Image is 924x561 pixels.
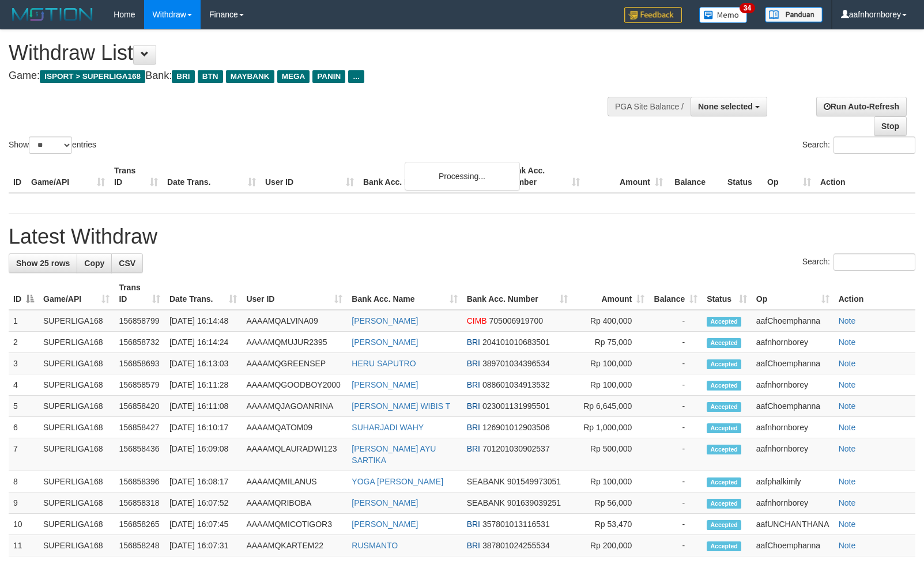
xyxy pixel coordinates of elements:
td: aafnhornborey [752,332,834,353]
td: AAAAMQJAGOANRINA [242,396,347,417]
th: Balance [667,160,723,193]
div: Processing... [405,162,520,191]
td: Rp 53,470 [572,514,649,535]
label: Search: [802,137,915,154]
span: Copy 705006919700 to clipboard [489,316,543,325]
th: Balance: activate to sort column ascending [649,277,702,310]
span: BRI [172,70,194,83]
td: - [649,396,702,417]
td: Rp 100,000 [572,353,649,374]
th: Op [763,160,816,193]
td: AAAAMQMUJUR2395 [242,332,347,353]
input: Search: [834,137,915,154]
img: MOTION_logo.png [9,6,96,23]
a: [PERSON_NAME] [352,338,418,347]
td: 156858318 [114,492,165,514]
span: BRI [467,541,480,550]
td: SUPERLIGA168 [39,438,114,471]
th: Action [834,277,915,310]
td: - [649,374,702,396]
td: [DATE] 16:13:03 [165,353,242,374]
td: aafnhornborey [752,438,834,471]
span: 34 [740,3,755,13]
th: Trans ID: activate to sort column ascending [114,277,165,310]
td: 2 [9,332,39,353]
td: 156858579 [114,374,165,396]
span: Copy 387801024255534 to clipboard [482,541,550,550]
td: 156858420 [114,396,165,417]
span: Accepted [707,541,741,551]
th: Amount: activate to sort column ascending [572,277,649,310]
span: Copy 357801013116531 to clipboard [482,520,550,529]
a: Run Auto-Refresh [816,97,907,116]
span: Copy 901549973051 to clipboard [507,477,561,486]
div: PGA Site Balance / [608,97,691,116]
td: SUPERLIGA168 [39,471,114,492]
span: Copy 088601034913532 to clipboard [482,380,550,389]
span: SEABANK [467,477,505,486]
th: Status: activate to sort column ascending [702,277,752,310]
a: [PERSON_NAME] WIBIS T [352,401,450,411]
a: Note [839,380,856,389]
a: Note [839,520,856,529]
td: AAAAMQKARTEM22 [242,535,347,556]
a: [PERSON_NAME] [352,380,418,389]
td: - [649,417,702,438]
td: 8 [9,471,39,492]
td: SUPERLIGA168 [39,535,114,556]
td: - [649,310,702,332]
span: MAYBANK [226,70,274,83]
td: aafnhornborey [752,374,834,396]
a: Note [839,498,856,507]
td: SUPERLIGA168 [39,514,114,535]
th: User ID: activate to sort column ascending [242,277,347,310]
span: Copy 389701034396534 to clipboard [482,359,550,368]
td: - [649,535,702,556]
td: 156858265 [114,514,165,535]
td: SUPERLIGA168 [39,310,114,332]
a: Show 25 rows [9,253,77,273]
th: Status [723,160,763,193]
th: Bank Acc. Number: activate to sort column ascending [462,277,573,310]
td: AAAAMQALVINA09 [242,310,347,332]
input: Search: [834,253,915,271]
th: Trans ID [110,160,163,193]
span: BRI [467,444,480,453]
a: SUHARJADI WAHY [352,423,424,432]
span: Accepted [707,317,741,327]
td: 5 [9,396,39,417]
td: [DATE] 16:07:31 [165,535,242,556]
td: AAAAMQGREENSEP [242,353,347,374]
span: ISPORT > SUPERLIGA168 [40,70,145,83]
img: panduan.png [765,7,823,22]
th: Bank Acc. Number [501,160,584,193]
a: [PERSON_NAME] [352,498,418,507]
th: Game/API [27,160,110,193]
span: MEGA [277,70,310,83]
a: Note [839,477,856,486]
a: Note [839,541,856,550]
a: CSV [111,253,143,273]
td: Rp 200,000 [572,535,649,556]
span: SEABANK [467,498,505,507]
span: BRI [467,520,480,529]
td: Rp 100,000 [572,471,649,492]
td: - [649,438,702,471]
th: ID [9,160,27,193]
td: - [649,353,702,374]
span: Copy 126901012903506 to clipboard [482,423,550,432]
td: aafChoemphanna [752,396,834,417]
td: SUPERLIGA168 [39,417,114,438]
td: aafphalkimly [752,471,834,492]
td: AAAAMQLAURADWI123 [242,438,347,471]
td: Rp 500,000 [572,438,649,471]
a: Stop [874,116,907,136]
a: Note [839,316,856,325]
td: 6 [9,417,39,438]
td: 156858248 [114,535,165,556]
select: Showentries [29,137,72,154]
td: [DATE] 16:07:45 [165,514,242,535]
td: SUPERLIGA168 [39,374,114,396]
td: aafUNCHANTHANA [752,514,834,535]
td: aafChoemphanna [752,353,834,374]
